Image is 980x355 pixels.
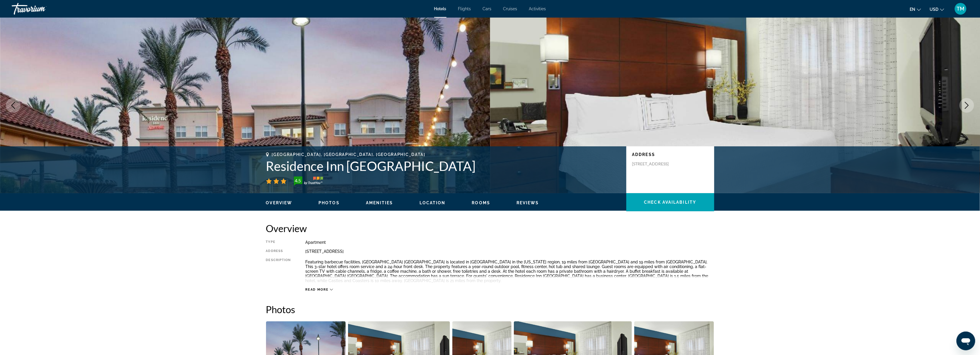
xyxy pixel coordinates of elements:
[306,288,329,291] span: Read more
[483,6,492,11] a: Cars
[632,152,708,157] p: Address
[266,240,291,245] div: Type
[292,177,304,184] div: 4.5
[318,200,340,205] button: Photos
[503,6,517,11] a: Cruises
[266,200,292,205] span: Overview
[517,200,539,205] button: Reviews
[910,5,921,13] button: Change language
[272,152,425,157] span: [GEOGRAPHIC_DATA], [GEOGRAPHIC_DATA], [GEOGRAPHIC_DATA]
[306,240,714,245] div: Apartment
[930,5,944,13] button: Change currency
[644,200,696,205] span: Check Availability
[953,3,968,15] button: User Menu
[266,258,291,284] div: Description
[366,200,393,205] span: Amenities
[266,249,291,254] div: Address
[420,200,446,205] button: Location
[306,260,714,283] p: Featuring barbecue facilities, [GEOGRAPHIC_DATA] [GEOGRAPHIC_DATA] is located in [GEOGRAPHIC_DATA...
[434,6,446,11] a: Hotels
[959,98,974,113] button: Next image
[266,158,621,174] h1: Residence Inn [GEOGRAPHIC_DATA]
[294,176,323,186] img: trustyou-badge-hor.svg
[910,7,916,12] span: en
[632,161,679,167] p: [STREET_ADDRESS]
[12,1,70,16] a: Travorium
[472,200,490,205] span: Rooms
[930,7,939,12] span: USD
[6,98,21,113] button: Previous image
[266,303,714,315] h2: Photos
[458,6,471,11] a: Flights
[266,200,292,205] button: Overview
[529,6,546,11] a: Activities
[957,332,975,350] iframe: Button to launch messaging window
[318,200,340,205] span: Photos
[306,249,714,254] div: [STREET_ADDRESS]
[626,193,714,211] button: Check Availability
[517,200,539,205] span: Reviews
[420,200,446,205] span: Location
[266,222,714,234] h2: Overview
[366,200,393,205] button: Amenities
[472,200,490,205] button: Rooms
[306,287,333,292] button: Read more
[957,6,965,12] span: TM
